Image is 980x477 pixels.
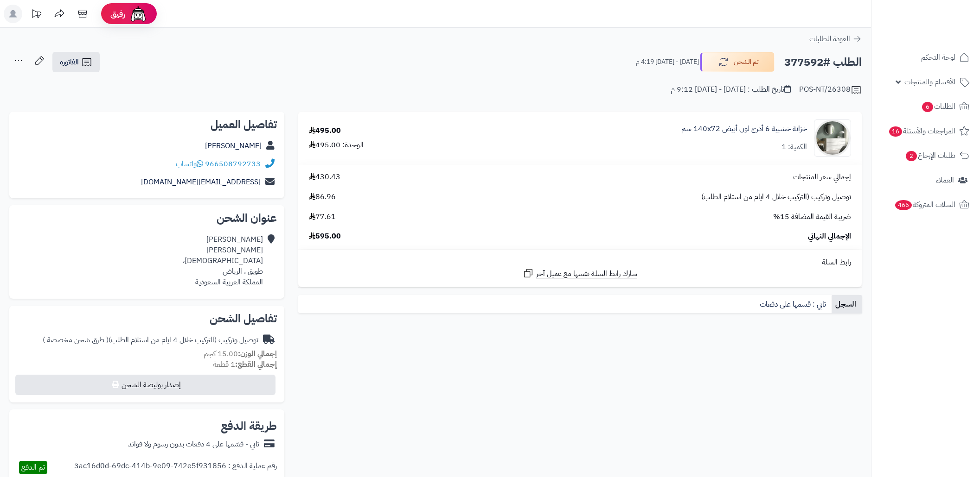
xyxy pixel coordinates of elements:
[814,119,851,157] img: 1746709299-1702541934053-68567865785768-1000x1000-90x90.jpg
[832,295,862,314] a: السجل
[877,144,974,167] a: طلبات الإرجاع2
[43,335,258,345] div: توصيل وتركيب (التركيب خلال 4 ايام من استلام الطلب)
[921,100,955,113] span: الطلبات
[15,375,275,395] button: إصدار بوليصة الشحن
[213,359,277,370] small: 1 قطعة
[110,8,125,19] span: رفيق
[799,84,862,95] div: POS-NT/26308
[877,46,974,69] a: لوحة التحكم
[877,194,974,216] a: السلات المتروكة466
[784,53,862,72] h2: الطلب #377592
[889,126,902,137] span: 16
[793,172,851,182] span: إجمالي سعر المنتجات
[917,26,971,45] img: logo-2.png
[808,231,851,242] span: الإجمالي النهائي
[922,102,933,112] span: 6
[905,149,955,162] span: طلبات الإرجاع
[205,158,261,169] a: 966508792733
[309,212,336,222] span: 77.61
[756,295,832,314] a: تابي : قسمها على دفعات
[877,120,974,142] a: المراجعات والأسئلة16
[809,33,862,44] a: العودة للطلبات
[238,348,277,359] strong: إجمالي الوزن:
[701,192,851,202] span: توصيل وتركيب (التركيب خلال 4 ايام من استلام الطلب)
[183,234,263,287] div: [PERSON_NAME] [PERSON_NAME] [DEMOGRAPHIC_DATA]، طويق ، الرياض المملكة العربية السعودية
[309,192,336,202] span: 86.96
[877,169,974,191] a: العملاء
[25,5,48,25] a: تحديثات المنصة
[128,439,259,450] div: تابي - قسّمها على 4 دفعات بدون رسوم ولا فوائد
[904,75,955,88] span: الأقسام والمنتجات
[894,198,955,211] span: السلات المتروكة
[523,268,637,279] a: شارك رابط السلة نفسها مع عميل آخر
[43,334,109,345] span: ( طرق شحن مخصصة )
[302,257,858,268] div: رابط السلة
[681,124,807,134] a: خزانة خشبية 6 أدرج لون أبيض 140x72 سم
[921,51,955,64] span: لوحة التحكم
[906,151,917,161] span: 2
[235,359,277,370] strong: إجمالي القطع:
[700,52,775,72] button: تم الشحن
[52,52,100,72] a: الفاتورة
[773,212,851,222] span: ضريبة القيمة المضافة 15%
[309,231,341,242] span: 595.00
[17,213,277,224] h2: عنوان الشحن
[671,84,791,95] div: تاريخ الطلب : [DATE] - [DATE] 9:12 م
[17,119,277,130] h2: تفاصيل العميل
[309,126,341,136] div: 495.00
[129,5,147,23] img: ai-face.png
[141,176,261,188] a: [EMAIL_ADDRESS][DOMAIN_NAME]
[877,95,974,118] a: الطلبات6
[309,140,364,151] div: الوحدة: 495.00
[636,57,699,67] small: [DATE] - [DATE] 4:19 م
[60,56,79,68] span: الفاتورة
[809,33,850,44] span: العودة للطلبات
[176,158,203,169] a: واتساب
[74,461,277,474] div: رقم عملية الدفع : 3ac16d0d-69dc-414b-9e09-742e5f931856
[895,200,912,210] span: 466
[221,421,277,432] h2: طريقة الدفع
[936,174,954,187] span: العملاء
[536,269,637,279] span: شارك رابط السلة نفسها مع عميل آخر
[205,140,262,151] a: [PERSON_NAME]
[17,313,277,324] h2: تفاصيل الشحن
[888,125,955,138] span: المراجعات والأسئلة
[21,462,45,473] span: تم الدفع
[781,142,807,152] div: الكمية: 1
[309,172,340,182] span: 430.43
[204,348,277,359] small: 15.00 كجم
